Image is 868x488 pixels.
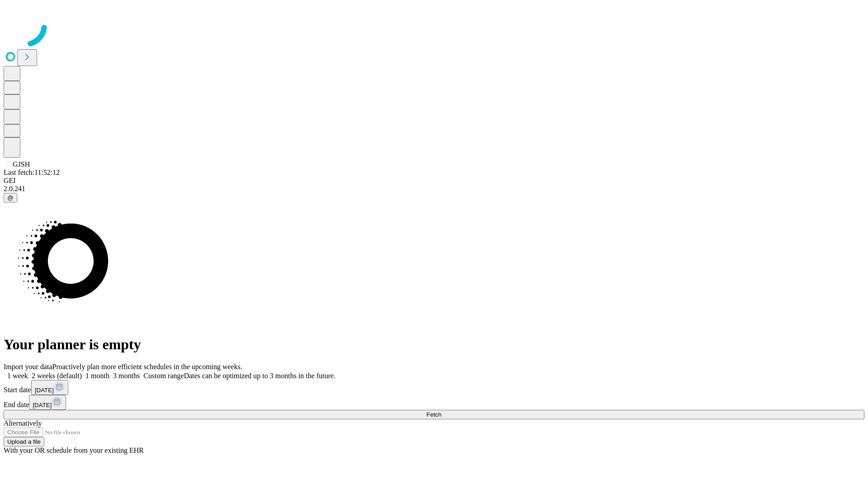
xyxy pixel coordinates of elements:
[4,185,864,193] div: 2.0.241
[4,395,864,410] div: End date
[7,194,14,201] span: @
[31,380,68,395] button: [DATE]
[143,372,184,380] span: Custom range
[426,411,441,418] span: Fetch
[32,372,82,380] span: 2 weeks (default)
[13,160,30,168] span: GJSH
[4,363,52,371] span: Import your data
[113,372,140,380] span: 3 months
[7,372,28,380] span: 1 week
[35,387,54,394] span: [DATE]
[4,193,17,202] button: @
[29,395,66,410] button: [DATE]
[4,419,42,427] span: Alternatively
[4,380,864,395] div: Start date
[52,363,242,371] span: Proactively plan more efficient schedules in the upcoming weeks.
[4,446,144,454] span: With your OR schedule from your existing EHR
[33,402,52,408] span: [DATE]
[184,372,335,380] span: Dates can be optimized up to 3 months in the future.
[4,177,864,185] div: GEI
[4,437,44,446] button: Upload a file
[4,336,864,353] h1: Your planner is empty
[85,372,109,380] span: 1 month
[4,410,864,419] button: Fetch
[4,169,60,176] span: Last fetch: 11:52:12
